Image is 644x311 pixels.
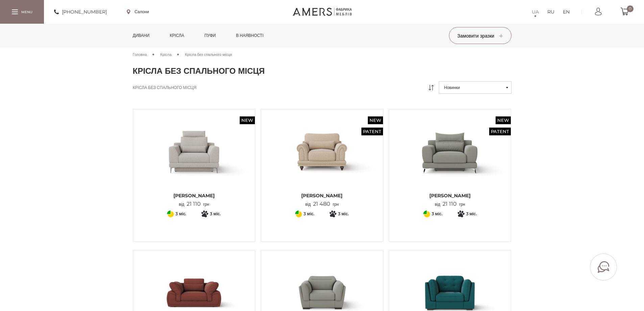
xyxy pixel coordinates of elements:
img: Крісло ВІККІ [394,114,506,189]
a: Пуфи [199,24,221,47]
span: 0 [627,5,634,12]
p: від грн [435,201,465,207]
span: 21 110 [440,201,459,207]
a: Крісла [160,51,171,58]
button: Замовити зразки [449,27,511,44]
img: Крісло ОСТІН [138,114,250,189]
span: 21 110 [184,201,203,207]
span: 3 міс. [304,210,314,218]
a: EN [563,8,570,16]
span: 3 міс. [210,210,221,218]
span: Крісла [160,52,171,57]
span: New [368,116,383,124]
a: Головна [133,51,147,58]
span: [PERSON_NAME] [138,192,250,199]
a: New Крісло ОСТІН [PERSON_NAME] від21 110грн [138,114,250,207]
a: New Patent Крісло ВІККІ [PERSON_NAME] від21 110грн [394,114,506,207]
a: New Patent Крісло ГОЛДІ [PERSON_NAME] від21 480грн [266,114,378,207]
a: в наявності [231,24,268,47]
span: 3 міс. [338,210,349,218]
a: [PHONE_NUMBER] [54,8,107,16]
span: [PERSON_NAME] [394,192,506,199]
span: 21 480 [311,201,333,207]
span: New [240,116,255,124]
span: New [496,116,511,124]
p: від грн [305,201,339,207]
span: 3 міс. [432,210,443,218]
button: Новинки [439,81,511,94]
a: Крісла [165,24,189,47]
span: 3 міс. [175,210,186,218]
p: від грн [179,201,209,207]
span: Patent [361,128,383,135]
span: Замовити зразки [457,33,503,39]
span: 3 міс. [466,210,477,218]
a: Салони [127,9,149,15]
a: RU [547,8,554,16]
a: UA [532,8,539,16]
span: [PERSON_NAME] [266,192,378,199]
h1: Крісла без спального місця [133,66,511,76]
span: Головна [133,52,147,57]
span: Patent [489,128,511,135]
img: Крісло ГОЛДІ [266,114,378,189]
a: Дивани [128,24,155,47]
